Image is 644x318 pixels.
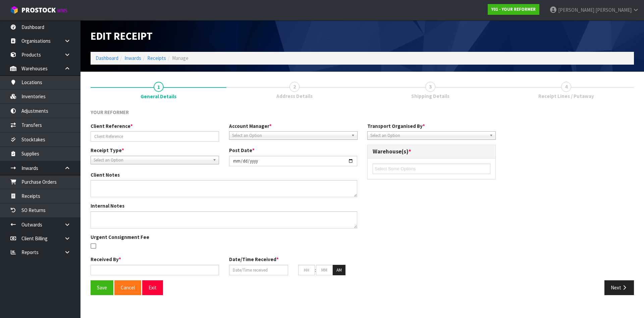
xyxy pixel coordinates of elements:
label: Client Notes [91,171,120,178]
a: Receipts [147,55,166,61]
span: 1 [154,82,164,92]
label: Account Manager [229,122,272,130]
input: Client Reference [91,131,219,142]
input: Date/Time received [229,265,288,275]
a: Y01 - YOUR REFORMER [488,4,539,15]
span: Shipping Details [411,93,449,100]
button: AM [333,265,345,276]
button: Save [91,280,113,295]
span: 2 [289,82,300,92]
span: Select an Option [94,156,210,164]
span: General Details [141,93,176,100]
input: MM [316,265,333,275]
label: Receipt Type [91,147,124,154]
span: [PERSON_NAME] [595,7,632,13]
small: WMS [57,7,67,14]
label: Received By [91,256,121,263]
a: Inwards [124,55,141,61]
button: Exit [142,280,163,295]
span: 4 [561,82,571,92]
span: Address Details [276,93,313,100]
span: Receipt Lines / Putaway [538,93,594,100]
button: Cancel [114,280,141,295]
strong: Y01 - YOUR REFORMER [491,6,536,12]
img: cube-alt.png [10,6,18,14]
span: Select an Option [232,132,348,140]
span: Edit Receipt [91,29,153,43]
label: Internal Notes [91,202,124,209]
button: Next [604,280,634,295]
span: 3 [425,82,435,92]
label: Urgent Consignment Fee [91,234,149,241]
label: Client Reference [91,122,133,130]
label: Post Date [229,147,255,154]
span: Select an Option [370,132,487,140]
span: [PERSON_NAME] [558,7,594,13]
td: : [315,265,316,276]
label: Date/Time Received [229,256,279,263]
span: YOUR REFORMER [91,109,129,115]
a: Dashboard [96,55,118,61]
h3: Warehouse(s) [373,148,490,155]
label: Transport Organised By [367,122,425,130]
span: General Details [91,104,634,300]
span: ProStock [21,6,56,14]
span: Manage [172,55,189,61]
input: HH [298,265,315,275]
